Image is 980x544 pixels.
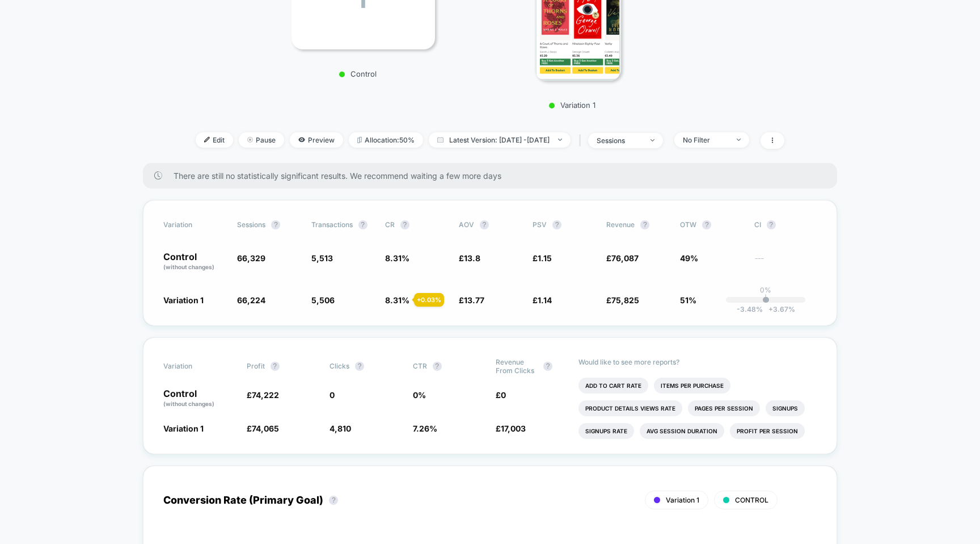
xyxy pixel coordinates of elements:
[538,295,552,305] span: 1.14
[433,362,442,371] button: ?
[355,362,364,371] button: ?
[204,137,210,143] img: edit
[459,220,474,229] span: AOV
[464,253,480,263] span: 13.8
[459,253,480,263] span: £
[654,378,730,394] li: Items Per Purchase
[437,137,443,143] img: calendar
[558,139,562,141] img: end
[473,101,671,110] p: Variation 1
[237,253,265,263] span: 66,329
[413,424,437,433] span: 7.26 %
[196,132,233,148] span: Edit
[330,424,351,433] span: 4,810
[358,220,367,229] button: ?
[543,362,552,371] button: ?
[286,69,429,78] p: Control
[501,424,526,433] span: 17,003
[640,220,649,229] button: ?
[680,253,698,263] span: 49%
[290,132,343,148] span: Preview
[239,132,284,148] span: Pause
[311,253,333,263] span: 5,513
[552,220,561,229] button: ?
[576,132,588,149] span: |
[496,424,526,433] span: £
[650,139,654,141] img: end
[578,400,682,416] li: Product Details Views Rate
[688,400,760,416] li: Pages Per Session
[606,253,639,263] span: £
[501,390,506,400] span: 0
[606,220,635,229] span: Revenue
[578,378,648,394] li: Add To Cart Rate
[271,362,280,371] button: ?
[754,220,817,229] span: CI
[680,295,696,305] span: 51%
[533,253,552,263] span: £
[252,390,279,400] span: 74,222
[737,305,763,313] span: -3.48 %
[163,400,214,407] span: (without changes)
[311,295,335,305] span: 5,506
[330,390,335,400] span: 0
[597,136,642,145] div: sessions
[680,220,742,229] span: OTW
[464,295,484,305] span: 13.77
[247,390,279,400] span: £
[247,137,253,143] img: end
[683,136,728,144] div: No Filter
[385,253,409,263] span: 8.31 %
[413,362,427,370] span: CTR
[329,496,338,505] button: ?
[640,423,724,439] li: Avg Session Duration
[764,294,767,303] p: |
[578,423,634,439] li: Signups Rate
[385,220,395,229] span: CR
[429,132,571,148] span: Latest Version: [DATE] - [DATE]
[480,220,489,229] button: ?
[766,400,805,416] li: Signups
[533,295,552,305] span: £
[533,220,547,229] span: PSV
[247,424,279,433] span: £
[702,220,711,229] button: ?
[496,358,538,375] span: Revenue From Clicks
[754,255,817,271] span: ---
[400,220,409,229] button: ?
[611,253,639,263] span: 76,087
[611,295,639,305] span: 75,825
[760,286,771,294] p: 0%
[767,220,776,229] button: ?
[163,389,235,408] p: Control
[247,362,265,370] span: Profit
[349,132,423,148] span: Allocation: 50%
[330,362,349,370] span: Clicks
[237,220,265,229] span: Sessions
[414,293,444,307] div: + 0.03 %
[768,305,773,313] span: +
[271,220,280,229] button: ?
[163,295,204,305] span: Variation 1
[163,358,226,375] span: Variation
[163,263,214,270] span: (without changes)
[735,496,768,504] span: CONTROL
[606,295,639,305] span: £
[311,220,353,229] span: Transactions
[730,423,805,439] li: Profit Per Session
[413,390,426,400] span: 0 %
[174,171,814,181] span: There are still no statistically significant results. We recommend waiting a few more days
[163,252,226,271] p: Control
[237,295,265,305] span: 66,224
[737,139,741,141] img: end
[163,220,226,229] span: Variation
[385,295,409,305] span: 8.31 %
[763,305,795,313] span: 3.67 %
[252,424,279,433] span: 74,065
[666,496,699,504] span: Variation 1
[357,137,362,143] img: rebalance
[496,390,506,400] span: £
[538,253,552,263] span: 1.15
[459,295,484,305] span: £
[578,358,816,366] p: Would like to see more reports?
